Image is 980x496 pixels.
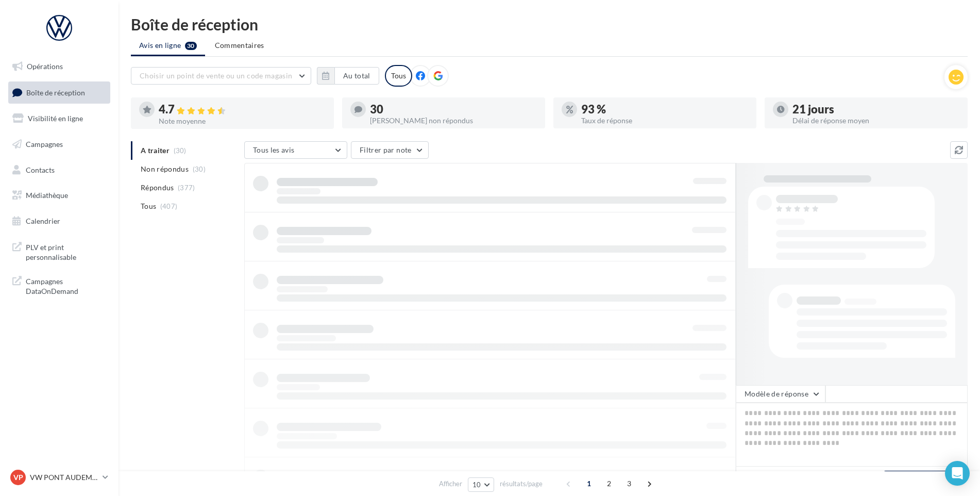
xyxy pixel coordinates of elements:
[6,270,112,301] a: Campagnes DataOnDemand
[193,165,206,173] span: (30)
[6,134,112,155] a: Campagnes
[131,67,311,85] button: Choisir un point de vente ou un code magasin
[317,67,379,85] button: Au total
[6,159,112,181] a: Contacts
[370,104,537,115] div: 30
[27,62,63,71] span: Opérations
[385,65,412,87] div: Tous
[6,81,112,104] a: Boîte de réception
[141,201,156,211] span: Tous
[141,183,174,193] span: Répondus
[8,468,110,487] a: VP VW PONT AUDEMER
[253,145,295,154] span: Tous les avis
[141,164,189,174] span: Non répondus
[159,104,326,115] div: 4.7
[13,472,23,483] span: VP
[30,472,98,483] p: VW PONT AUDEMER
[792,104,959,115] div: 21 jours
[26,88,85,96] span: Boîte de réception
[26,191,68,200] span: Médiathèque
[351,141,429,159] button: Filtrer par note
[244,141,347,159] button: Tous les avis
[621,475,637,492] span: 3
[131,16,968,32] div: Boîte de réception
[160,202,178,210] span: (407)
[6,56,112,77] a: Opérations
[472,481,481,489] span: 10
[26,240,106,262] span: PLV et print personnalisable
[792,117,959,124] div: Délai de réponse moyen
[26,217,60,225] span: Calendrier
[468,477,494,492] button: 10
[581,104,748,115] div: 93 %
[370,117,537,124] div: [PERSON_NAME] non répondus
[6,236,112,267] a: PLV et print personnalisable
[6,210,112,232] a: Calendrier
[215,41,264,49] span: Commentaires
[439,479,462,489] span: Afficher
[6,108,112,129] a: Visibilité en ligne
[500,479,543,489] span: résultats/page
[6,185,112,206] a: Médiathèque
[945,461,970,486] div: Open Intercom Messenger
[601,475,617,492] span: 2
[26,140,63,148] span: Campagnes
[159,118,326,125] div: Note moyenne
[28,114,83,123] span: Visibilité en ligne
[581,117,748,124] div: Taux de réponse
[26,274,106,296] span: Campagnes DataOnDemand
[140,71,292,80] span: Choisir un point de vente ou un code magasin
[334,67,379,85] button: Au total
[26,165,55,174] span: Contacts
[736,385,825,403] button: Modèle de réponse
[581,475,597,492] span: 1
[178,184,195,192] span: (377)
